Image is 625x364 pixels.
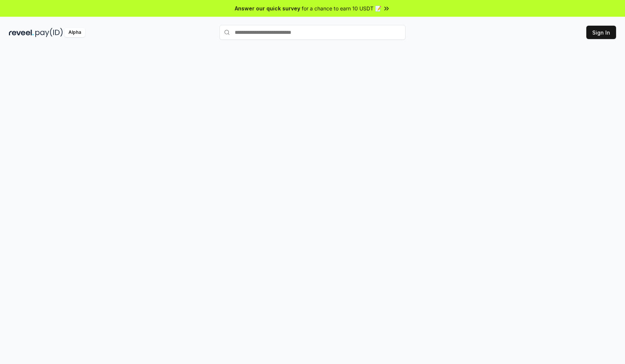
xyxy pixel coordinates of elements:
[64,28,85,37] div: Alpha
[302,4,381,12] span: for a chance to earn 10 USDT 📝
[235,4,300,12] span: Answer our quick survey
[35,28,63,37] img: pay_id
[9,28,34,37] img: reveel_dark
[586,26,616,39] button: Sign In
